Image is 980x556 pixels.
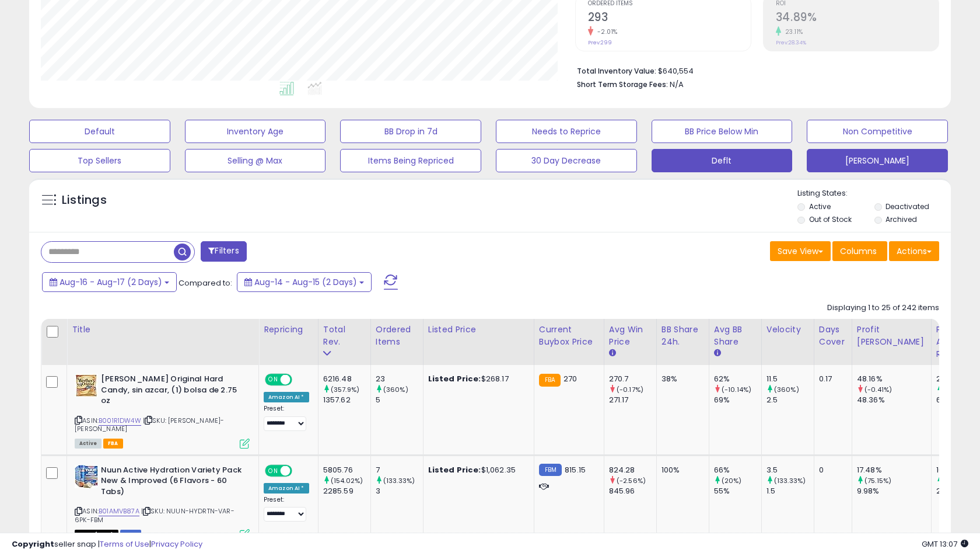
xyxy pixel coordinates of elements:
[290,375,309,385] span: OFF
[766,395,814,405] div: 2.5
[29,120,170,143] button: Default
[776,1,939,7] span: ROI
[496,149,637,172] button: 30 Day Decrease
[428,465,525,475] div: $1,062.35
[264,324,313,336] div: Repricing
[75,416,224,433] span: | SKU: [PERSON_NAME]-[PERSON_NAME]
[75,374,98,397] img: 51fbpj2FInL._SL40_.jpg
[75,465,98,488] img: 51Np1HWycWL._SL40_.jpg
[857,324,926,348] div: Profit [PERSON_NAME]
[781,27,803,36] small: 23.11%
[766,486,814,496] div: 1.5
[99,416,141,426] a: B001R1DW4W
[766,324,809,336] div: Velocity
[376,486,423,496] div: 3
[376,395,423,405] div: 5
[593,27,618,36] small: -2.01%
[12,538,54,550] strong: Copyright
[376,465,423,475] div: 7
[29,149,170,172] button: Top Sellers
[864,385,892,394] small: (-0.41%)
[857,486,931,496] div: 9.98%
[807,149,948,172] button: [PERSON_NAME]
[264,483,309,494] div: Amazon AI *
[609,465,656,475] div: 824.28
[383,385,408,394] small: (360%)
[652,120,793,143] button: BB Price Below Min
[714,374,761,384] div: 62%
[264,496,309,522] div: Preset:
[60,276,162,288] span: Aug-16 - Aug-17 (2 Days)
[254,276,357,288] span: Aug-14 - Aug-15 (2 Days)
[774,476,806,485] small: (133.33%)
[714,465,761,475] div: 66%
[885,201,929,211] label: Deactivated
[864,476,891,485] small: (75.15%)
[609,395,656,405] div: 271.17
[563,373,577,384] span: 270
[885,214,917,224] label: Archived
[201,241,246,262] button: Filters
[178,277,232,289] span: Compared to:
[827,303,939,314] div: Displaying 1 to 25 of 242 items
[266,465,281,475] span: ON
[376,374,423,384] div: 23
[428,464,481,475] b: Listed Price:
[819,465,843,475] div: 0
[766,465,814,475] div: 3.5
[652,149,793,172] button: Deflt
[722,385,751,394] small: (-10.14%)
[819,324,847,348] div: Days Cover
[266,375,281,385] span: ON
[922,538,968,550] span: 2025-08-18 13:07 GMT
[72,324,254,336] div: Title
[75,439,101,449] span: All listings currently available for purchase on Amazon
[714,486,761,496] div: 55%
[428,324,529,336] div: Listed Price
[809,201,831,211] label: Active
[101,465,243,501] b: Nuun Active Hydration Variety Pack New & Improved (6 Flavors - 60 Tabs)
[42,272,177,292] button: Aug-16 - Aug-17 (2 Days)
[237,272,372,292] button: Aug-14 - Aug-15 (2 Days)
[776,39,806,46] small: Prev: 28.34%
[661,374,700,384] div: 38%
[376,324,418,348] div: Ordered Items
[185,120,326,143] button: Inventory Age
[565,464,586,475] span: 815.15
[809,214,852,224] label: Out of Stock
[103,439,123,449] span: FBA
[101,374,243,409] b: [PERSON_NAME] Original Hard Candy, sin azcar, (1) bolsa de 2.75 oz
[617,385,643,394] small: (-0.17%)
[151,538,202,550] a: Privacy Policy
[264,392,309,402] div: Amazon AI *
[588,11,751,26] h2: 293
[807,120,948,143] button: Non Competitive
[100,538,149,550] a: Terms of Use
[819,374,843,384] div: 0.17
[617,476,646,485] small: (-2.56%)
[62,192,107,208] h5: Listings
[539,374,561,387] small: FBA
[722,476,742,485] small: (20%)
[323,395,370,405] div: 1357.62
[323,465,370,475] div: 5805.76
[857,395,931,405] div: 48.36%
[661,465,700,475] div: 100%
[936,324,979,360] div: Profit After Returns
[714,348,721,359] small: Avg BB Share.
[832,241,887,261] button: Columns
[797,188,950,199] p: Listing States:
[323,324,366,348] div: Total Rev.
[714,395,761,405] div: 69%
[75,506,235,524] span: | SKU: NUUN-HYDRTN-VAR-6PK-FBM
[588,1,751,7] span: Ordered Items
[340,149,481,172] button: Items Being Repriced
[774,385,799,394] small: (360%)
[75,374,250,447] div: ASIN:
[670,79,684,90] span: N/A
[99,506,139,516] a: B01AMVB87A
[714,324,757,348] div: Avg BB Share
[577,66,656,76] b: Total Inventory Value:
[766,374,814,384] div: 11.5
[264,405,309,431] div: Preset:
